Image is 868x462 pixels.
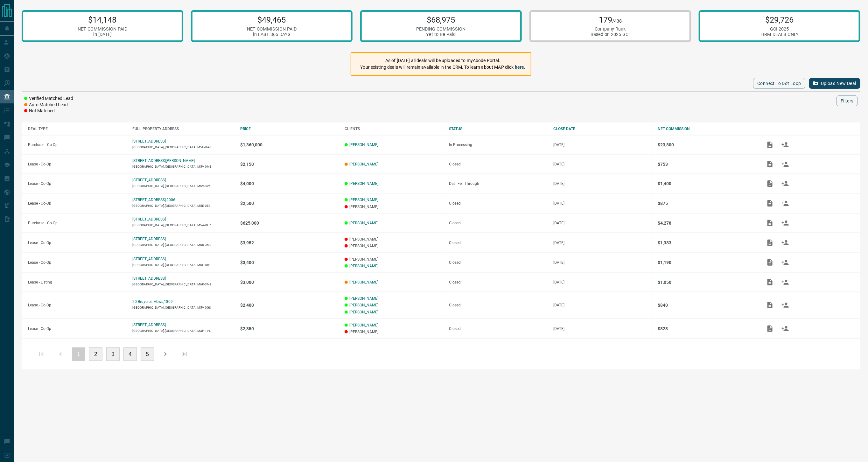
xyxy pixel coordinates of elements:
p: [DATE] [554,303,652,307]
div: In Processing [449,143,547,147]
div: Based on 2025 GCI [591,32,630,37]
a: [PERSON_NAME] [349,162,378,166]
span: Match Clients [778,162,793,166]
li: Auto Matched Lead [24,102,73,108]
p: [PERSON_NAME] [345,237,443,241]
p: $840 [658,303,756,308]
div: Closed [449,260,547,265]
p: $2,400 [240,303,338,308]
p: [STREET_ADDRESS] [132,178,166,182]
span: Match Clients [778,142,793,147]
span: Match Clients [778,280,793,284]
button: 5 [141,347,154,361]
span: Add / View Documents [762,260,778,264]
div: Company Rank [591,26,630,32]
div: Closed [449,162,547,166]
button: 1 [72,347,85,361]
p: $49,465 [247,15,297,24]
div: PENDING COMMISSION [416,26,466,32]
button: 2 [89,347,102,361]
p: Lease - Co-Op [28,181,126,186]
p: [PERSON_NAME] [345,330,443,334]
p: $2,350 [240,326,338,331]
p: Lease - Co-Op [28,201,126,206]
div: CLIENTS [345,127,443,131]
div: NET COMMISSION PAID [78,26,127,32]
p: As of [DATE] all deals will be uploaded to myAbode Portal. [360,57,525,64]
div: STATUS [449,127,547,131]
p: $29,726 [760,15,799,24]
a: [PERSON_NAME] [349,303,378,307]
button: 4 [123,347,137,361]
a: 20 Bruyeres Mews,1809 [132,299,173,304]
span: Match Clients [778,201,793,205]
p: $1,383 [658,240,756,245]
a: [PERSON_NAME] [349,323,378,327]
span: Match Clients [778,326,793,331]
p: $1,360,000 [240,142,338,147]
button: 3 [106,347,120,361]
p: [DATE] [554,280,652,284]
p: [DATE] [554,326,652,331]
p: [DATE] [554,162,652,166]
p: [STREET_ADDRESS] [132,217,166,221]
div: Closed [449,326,547,331]
p: Your existing deals will remain available in the CRM. To learn about MAP click . [360,64,525,71]
div: DEAL TYPE [28,127,126,131]
p: 179 [591,15,630,24]
span: Add / View Documents [762,201,778,205]
p: $823 [658,326,756,331]
a: [STREET_ADDRESS][PERSON_NAME] [132,158,195,163]
div: in LAST 365 DAYS [247,32,297,37]
div: Closed [449,201,547,206]
span: Match Clients [778,260,793,264]
a: [STREET_ADDRESS],2006 [132,198,175,202]
a: [PERSON_NAME] [349,198,378,202]
p: [STREET_ADDRESS] [132,257,166,261]
p: [GEOGRAPHIC_DATA],[GEOGRAPHIC_DATA],M5R-3M9 [132,243,234,247]
div: FULL PROPERTY ADDRESS [132,127,234,131]
button: Connect to Dot Loop [753,78,805,89]
a: [PERSON_NAME] [349,280,378,284]
a: [PERSON_NAME] [349,310,378,314]
p: $4,000 [240,181,338,186]
button: Filters [836,95,858,106]
p: [GEOGRAPHIC_DATA],[GEOGRAPHIC_DATA],M5E-0E1 [132,204,234,207]
span: Add / View Documents [762,326,778,331]
span: Match Clients [778,240,793,245]
a: here [515,65,524,70]
p: [GEOGRAPHIC_DATA],[GEOGRAPHIC_DATA],M5A-0E7 [132,223,234,227]
span: Match Clients [778,220,793,225]
p: Lease - Co-Op [28,303,126,307]
span: Add / View Documents [762,181,778,185]
p: [STREET_ADDRESS] [132,139,166,143]
p: Lease - Listing [28,280,126,284]
p: $875 [658,201,756,206]
p: [DATE] [554,260,652,265]
p: $625,000 [240,220,338,226]
a: [PERSON_NAME] [349,143,378,147]
div: Closed [449,303,547,307]
div: GCI 2025 [760,26,799,32]
p: [DATE] [554,143,652,147]
a: [STREET_ADDRESS] [132,276,166,281]
p: $2,500 [240,201,338,206]
div: Closed [449,221,547,225]
p: [GEOGRAPHIC_DATA],[GEOGRAPHIC_DATA],M5H-0A6 [132,145,234,149]
div: in [DATE] [78,32,127,37]
span: /438 [612,18,622,24]
p: $1,400 [658,181,756,186]
p: [GEOGRAPHIC_DATA],[GEOGRAPHIC_DATA],M4P-1V4 [132,329,234,332]
div: Closed [449,280,547,284]
p: [DATE] [554,181,652,186]
p: [DATE] [554,241,652,245]
a: [STREET_ADDRESS] [132,323,166,327]
button: Upload New Deal [809,78,860,89]
span: Add / View Documents [762,240,778,245]
span: Add / View Documents [762,220,778,225]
